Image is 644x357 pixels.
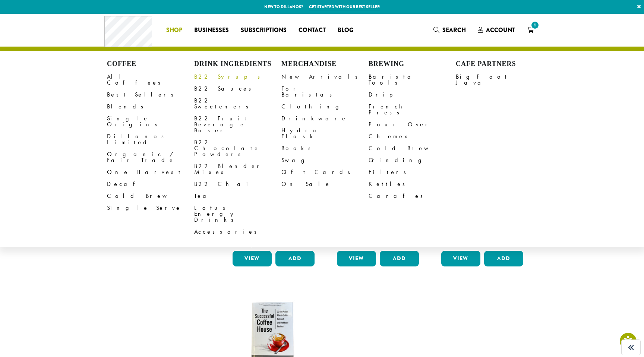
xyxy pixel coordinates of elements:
[456,71,543,89] a: Bigfoot Java
[380,251,419,266] button: Add
[194,190,281,202] a: Tea
[369,190,456,202] a: Carafes
[369,178,456,190] a: Kettles
[107,166,194,178] a: One Harvest
[442,26,466,34] span: Search
[194,71,281,83] a: B22 Syrups
[28,44,67,49] div: Domain Overview
[281,154,369,166] a: Swag
[19,19,82,25] div: Domain: [DOMAIN_NAME]
[369,142,456,154] a: Cold Brew
[107,130,194,148] a: Dillanos Limited
[299,26,326,35] span: Contact
[281,83,369,101] a: For Baristas
[486,26,515,34] span: Account
[233,251,272,266] a: View
[281,142,369,154] a: Books
[241,26,287,35] span: Subscriptions
[12,19,18,25] img: website_grey.svg
[281,71,369,83] a: New Arrivals
[281,113,369,124] a: Drinkware
[369,154,456,166] a: Grinding
[107,101,194,113] a: Blends
[369,89,456,101] a: Drip
[107,113,194,130] a: Single Origins
[427,24,472,36] a: Search
[74,43,80,49] img: tab_keywords_by_traffic_grey.svg
[82,44,126,49] div: Keywords by Traffic
[338,26,353,35] span: Blog
[369,60,456,68] h4: Brewing
[194,202,281,226] a: Lotus Energy Drinks
[194,226,281,238] a: Accessories
[369,101,456,119] a: French Press
[369,130,456,142] a: Chemex
[160,24,188,36] a: Shop
[530,20,540,30] span: 1
[309,4,380,10] a: Get started with our best seller
[107,71,194,89] a: All Coffees
[107,148,194,166] a: Organic / Fair Trade
[20,43,26,49] img: tab_domain_overview_orange.svg
[456,60,543,68] h4: Cafe Partners
[369,119,456,130] a: Pour Over
[12,12,18,18] img: logo_orange.svg
[369,71,456,89] a: Barista Tools
[166,26,182,35] span: Shop
[107,89,194,101] a: Best Sellers
[194,160,281,178] a: B22 Blender Mixes
[484,251,523,266] button: Add
[194,26,229,35] span: Businesses
[441,251,480,266] a: View
[107,60,194,68] h4: Coffee
[281,60,369,68] h4: Merchandise
[194,113,281,136] a: B22 Fruit Beverage Bases
[275,251,315,266] button: Add
[281,166,369,178] a: Gift Cards
[194,95,281,113] a: B22 Sweeteners
[194,83,281,95] a: B22 Sauces
[107,178,194,190] a: Decaf
[281,124,369,142] a: Hydro Flask
[194,60,281,68] h4: Drink Ingredients
[281,178,369,190] a: On Sale
[231,130,316,248] a: Brewing a Creative Culture $17.75
[369,166,456,178] a: Filters
[21,12,37,18] div: v 4.0.25
[281,101,369,113] a: Clothing
[107,190,194,202] a: Cold Brew
[337,251,376,266] a: View
[194,136,281,160] a: B22 Chocolate Powders
[194,178,281,190] a: B22 Chai
[107,202,194,214] a: Single Serve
